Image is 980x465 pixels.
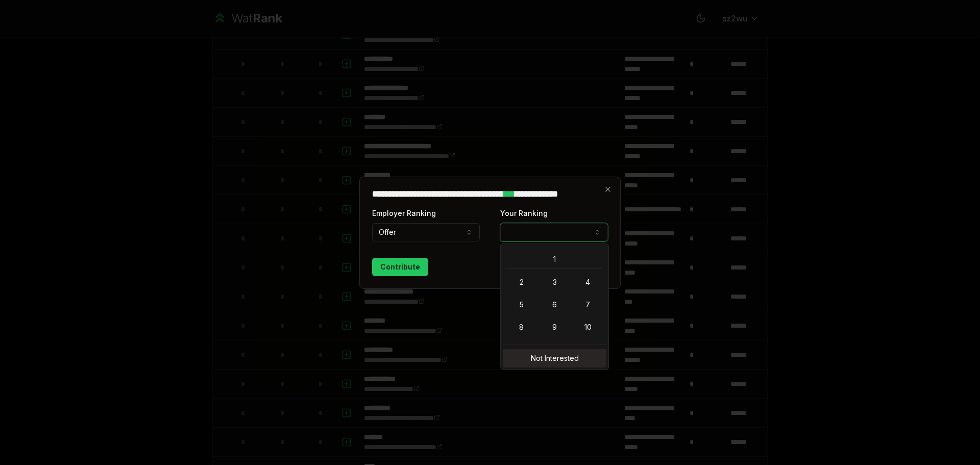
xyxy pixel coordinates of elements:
span: 8 [519,322,524,332]
label: Your Ranking [500,209,548,217]
span: 10 [584,322,592,332]
button: Contribute [372,258,428,276]
span: 1 [553,254,556,264]
span: 9 [552,322,557,332]
span: 6 [552,300,557,310]
span: 4 [585,277,590,287]
label: Employer Ranking [372,209,436,217]
span: 5 [520,300,524,310]
span: 2 [520,277,524,287]
span: 3 [553,277,557,287]
span: 7 [585,300,590,310]
span: Not Interested [531,353,579,363]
